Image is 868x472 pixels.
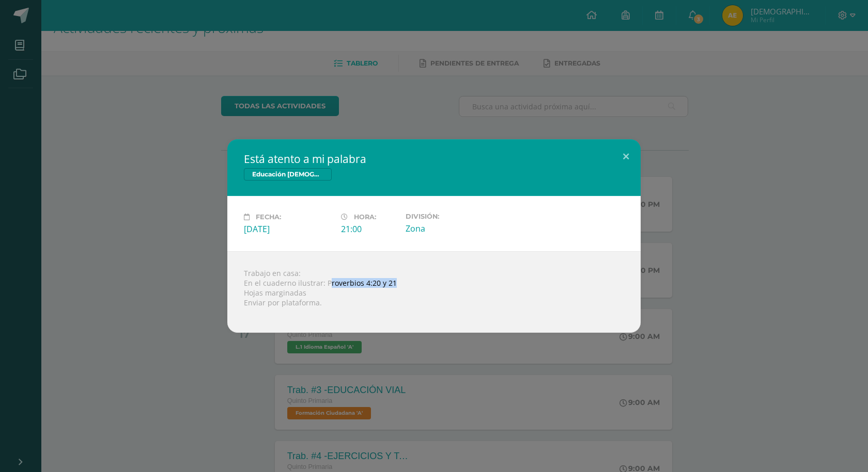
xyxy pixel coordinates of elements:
h2: Está atento a mi palabra [244,152,624,166]
span: Hora: [354,213,376,221]
span: Fecha: [256,213,281,221]
div: Zona [406,223,494,234]
div: Trabajo en casa: En el cuaderno ilustrar: Proverbios 4:20 y 21 Hojas marginadas Enviar por plataf... [227,251,641,333]
label: División: [406,213,494,220]
div: 21:00 [341,223,397,235]
button: Close (Esc) [611,139,641,174]
div: [DATE] [244,223,333,235]
span: Educación [DEMOGRAPHIC_DATA] [244,168,332,181]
